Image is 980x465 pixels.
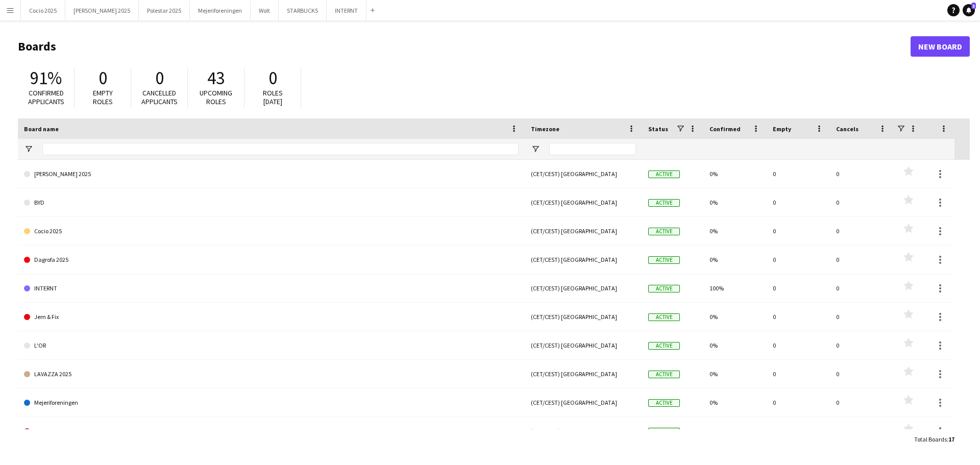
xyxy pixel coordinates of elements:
[830,388,893,417] div: 0
[703,274,767,302] div: 100%
[830,160,893,188] div: 0
[948,435,954,443] span: 17
[21,1,65,20] button: Cocio 2025
[99,67,107,89] span: 0
[525,360,642,388] div: (CET/CEST) [GEOGRAPHIC_DATA]
[24,274,519,303] a: INTERNT
[139,1,190,20] button: Polestar 2025
[549,143,636,155] input: Timezone Filter Input
[648,228,680,235] span: Active
[93,88,113,106] span: Empty roles
[648,170,680,178] span: Active
[24,188,519,217] a: BYD
[155,67,164,89] span: 0
[42,143,519,155] input: Board name Filter Input
[24,144,33,154] button: Open Filter Menu
[24,388,519,417] a: Mejeriforeningen
[703,160,767,188] div: 0%
[525,246,642,274] div: (CET/CEST) [GEOGRAPHIC_DATA]
[911,36,970,57] a: New Board
[767,160,830,188] div: 0
[914,435,947,443] span: Total Boards
[830,274,893,302] div: 0
[830,360,893,388] div: 0
[24,417,519,446] a: [PERSON_NAME]
[836,125,859,133] span: Cancels
[30,67,62,89] span: 91%
[648,342,680,350] span: Active
[207,67,225,89] span: 43
[767,246,830,274] div: 0
[190,1,251,20] button: Mejeriforeningen
[24,360,519,388] a: LAVAZZA 2025
[525,274,642,302] div: (CET/CEST) [GEOGRAPHIC_DATA]
[767,188,830,216] div: 0
[703,303,767,331] div: 0%
[525,388,642,417] div: (CET/CEST) [GEOGRAPHIC_DATA]
[525,160,642,188] div: (CET/CEST) [GEOGRAPHIC_DATA]
[531,125,559,133] span: Timezone
[914,429,954,449] div: :
[830,217,893,245] div: 0
[141,88,178,106] span: Cancelled applicants
[703,246,767,274] div: 0%
[767,388,830,417] div: 0
[703,217,767,245] div: 0%
[525,303,642,331] div: (CET/CEST) [GEOGRAPHIC_DATA]
[251,1,279,20] button: Wolt
[767,217,830,245] div: 0
[767,331,830,359] div: 0
[648,256,680,264] span: Active
[767,303,830,331] div: 0
[709,125,741,133] span: Confirmed
[648,428,680,435] span: Active
[971,3,976,9] span: 3
[648,313,680,321] span: Active
[28,88,64,106] span: Confirmed applicants
[648,371,680,378] span: Active
[648,285,680,292] span: Active
[525,331,642,359] div: (CET/CEST) [GEOGRAPHIC_DATA]
[703,360,767,388] div: 0%
[773,125,791,133] span: Empty
[24,303,519,331] a: Jem & Fix
[525,217,642,245] div: (CET/CEST) [GEOGRAPHIC_DATA]
[767,417,830,445] div: 0
[24,246,519,274] a: Dagrofa 2025
[24,125,59,133] span: Board name
[268,67,277,89] span: 0
[830,417,893,445] div: 0
[24,160,519,188] a: [PERSON_NAME] 2025
[830,331,893,359] div: 0
[18,39,911,54] h1: Boards
[648,125,668,133] span: Status
[525,417,642,445] div: (CET/CEST) [GEOGRAPHIC_DATA]
[65,1,139,20] button: [PERSON_NAME] 2025
[327,1,366,20] button: INTERNT
[703,188,767,216] div: 0%
[263,88,283,106] span: Roles [DATE]
[648,399,680,407] span: Active
[531,144,540,154] button: Open Filter Menu
[703,417,767,445] div: 0%
[200,88,232,106] span: Upcoming roles
[525,188,642,216] div: (CET/CEST) [GEOGRAPHIC_DATA]
[24,217,519,246] a: Cocio 2025
[767,274,830,302] div: 0
[648,199,680,207] span: Active
[24,331,519,360] a: L'OR
[830,246,893,274] div: 0
[830,303,893,331] div: 0
[830,188,893,216] div: 0
[767,360,830,388] div: 0
[279,1,327,20] button: STARBUCKS
[703,331,767,359] div: 0%
[703,388,767,417] div: 0%
[963,4,975,16] a: 3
